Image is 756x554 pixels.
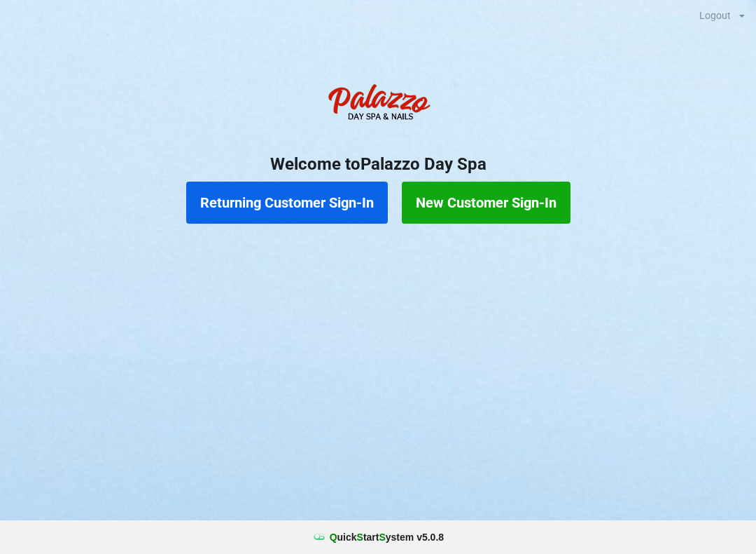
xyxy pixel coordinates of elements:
[330,530,444,544] b: uick tart ystem v 5.0.8
[402,182,570,224] button: New Customer Sign-In
[312,530,326,544] img: favicon.ico
[322,76,434,133] img: PalazzoDaySpaNails-Logo.png
[330,532,337,543] span: Q
[186,182,388,224] button: Returning Customer Sign-In
[379,532,385,543] span: S
[357,532,363,543] span: S
[699,11,731,20] div: Logout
